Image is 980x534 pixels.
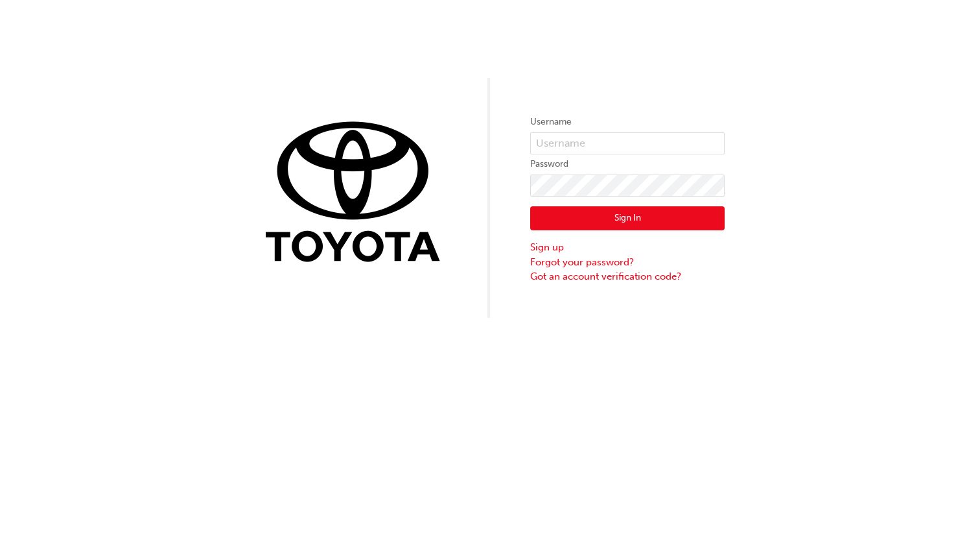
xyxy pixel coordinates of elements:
[530,114,725,130] label: Username
[530,269,725,284] a: Got an account verification code?
[255,91,450,285] img: tt
[530,206,725,231] button: Sign In
[530,132,725,154] input: Username
[530,240,725,255] a: Sign up
[530,255,725,270] a: Forgot your password?
[530,156,725,172] label: Password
